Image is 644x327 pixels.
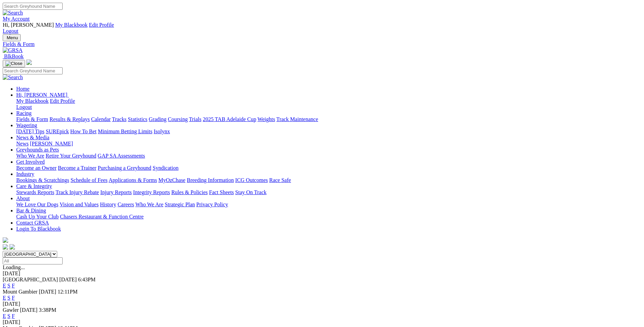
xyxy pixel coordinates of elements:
[128,116,148,122] a: Statistics
[149,116,166,122] a: Grading
[98,153,145,159] a: GAP SA Assessments
[168,116,188,122] a: Coursing
[16,189,54,195] a: Stewards Reports
[12,295,15,301] a: F
[3,60,25,67] button: Toggle navigation
[3,41,641,47] a: Fields & Form
[98,165,151,171] a: Purchasing a Greyhound
[3,28,18,34] a: Logout
[3,47,23,53] img: GRSA
[3,264,25,270] span: Loading...
[7,313,10,319] a: S
[3,237,8,243] img: logo-grsa-white.png
[26,60,32,65] img: logo-grsa-white.png
[16,92,67,98] span: Hi, [PERSON_NAME]
[16,202,58,207] a: We Love Our Dogs
[235,177,268,183] a: ICG Outcomes
[16,195,30,201] a: About
[3,313,6,319] a: E
[16,214,59,219] a: Cash Up Your Club
[3,271,641,277] div: [DATE]
[203,116,256,122] a: 2025 TAB Adelaide Cup
[3,289,38,295] span: Mount Gambier
[12,283,15,288] a: F
[46,129,69,134] a: SUREpick
[16,141,641,147] div: News & Media
[189,116,201,122] a: Trials
[209,189,234,195] a: Fact Sheets
[16,129,44,134] a: [DATE] Tips
[60,214,143,219] a: Chasers Restaurant & Function Centre
[91,116,111,122] a: Calendar
[16,122,37,128] a: Wagering
[3,34,21,41] button: Toggle navigation
[16,159,45,165] a: Get Involved
[3,301,641,307] div: [DATE]
[269,177,291,183] a: Race Safe
[153,165,178,171] a: Syndication
[16,171,34,177] a: Industry
[3,283,6,288] a: E
[89,22,114,28] a: Edit Profile
[4,53,24,59] span: BlkBook
[16,104,32,110] a: Logout
[3,257,63,264] input: Select date
[16,165,57,171] a: Become an Owner
[16,141,28,146] a: News
[58,165,96,171] a: Become a Trainer
[70,129,97,134] a: How To Bet
[196,202,228,207] a: Privacy Policy
[158,177,185,183] a: MyOzChase
[70,177,107,183] a: Schedule of Fees
[16,129,641,135] div: Wagering
[16,98,641,110] div: Hi, [PERSON_NAME]
[16,86,29,92] a: Home
[16,116,48,122] a: Fields & Form
[16,177,641,183] div: Industry
[7,295,10,301] a: S
[20,307,38,313] span: [DATE]
[3,53,24,59] a: BlkBook
[16,110,31,116] a: Racing
[12,313,15,319] a: F
[16,135,49,140] a: News & Media
[30,141,73,146] a: [PERSON_NAME]
[60,202,98,207] a: Vision and Values
[165,202,195,207] a: Strategic Plan
[16,177,69,183] a: Bookings & Scratchings
[16,153,44,159] a: Who We Are
[55,189,99,195] a: Track Injury Rebate
[171,189,208,195] a: Rules & Policies
[16,153,641,159] div: Greyhounds as Pets
[100,189,132,195] a: Injury Reports
[46,153,96,159] a: Retire Your Greyhound
[135,202,163,207] a: Who We Are
[3,295,6,301] a: E
[154,129,170,134] a: Isolynx
[3,22,54,28] span: Hi, [PERSON_NAME]
[3,10,23,16] img: Search
[16,116,641,122] div: Racing
[98,129,152,134] a: Minimum Betting Limits
[3,16,30,22] a: My Account
[3,307,19,313] span: Gawler
[3,277,58,282] span: [GEOGRAPHIC_DATA]
[5,61,22,66] img: Close
[3,67,63,74] input: Search
[16,165,641,171] div: Get Involved
[187,177,234,183] a: Breeding Information
[3,22,641,34] div: My Account
[39,307,57,313] span: 3:38PM
[58,289,77,295] span: 12:11PM
[7,35,18,40] span: Menu
[16,183,52,189] a: Care & Integrity
[16,189,641,195] div: Care & Integrity
[3,244,8,250] img: facebook.svg
[3,319,641,325] div: [DATE]
[3,3,63,10] input: Search
[16,220,49,226] a: Contact GRSA
[16,147,59,153] a: Greyhounds as Pets
[276,116,318,122] a: Track Maintenance
[16,98,49,104] a: My Blackbook
[50,98,75,104] a: Edit Profile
